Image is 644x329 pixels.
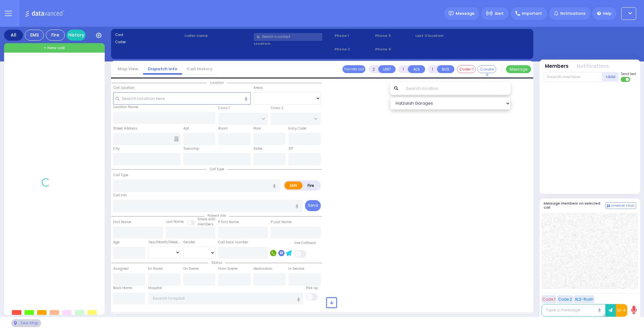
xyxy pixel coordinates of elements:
label: Last 3 location [415,33,472,38]
span: Phone 3 [375,33,414,38]
input: Search member [544,72,602,82]
img: message.svg [449,11,453,16]
label: Areas [253,85,263,90]
label: Call Type [113,173,128,178]
a: History [67,30,86,41]
span: Patient info [204,213,229,218]
label: Floor [253,126,261,131]
span: Location [207,80,227,85]
label: City [113,146,120,151]
div: All [4,30,23,41]
label: En Route [148,266,163,271]
div: See map [11,319,41,327]
label: Call Location [113,85,135,90]
span: Help [603,11,612,16]
label: In Service [288,266,304,271]
button: UNIT [378,65,396,73]
label: Assigned [113,266,129,271]
button: Notifications [577,63,609,70]
input: Search a contact [254,33,322,41]
label: Caller name [184,33,252,38]
span: Send text [621,72,636,76]
label: Cross 1 [218,106,230,111]
label: Gender [183,240,195,245]
span: Call type [207,167,227,171]
button: Transfer call [342,65,365,73]
div: Year/Month/Week/Day [148,240,180,245]
label: Location Name [113,105,138,110]
label: ZIP [288,146,293,151]
input: Search hospital [148,292,303,304]
span: Important [522,11,542,16]
label: Township [183,146,199,151]
label: Back Home [113,286,132,291]
input: Search location [402,82,511,95]
label: P Last Name [271,220,291,225]
label: Cad: [115,32,182,38]
label: Age [113,240,119,245]
label: Call Info [113,193,127,198]
button: Code-1 [457,65,476,73]
img: comment-alt.png [607,205,610,208]
button: Members [545,63,569,70]
label: State [253,146,262,151]
small: Share with [197,217,215,222]
button: Send [305,200,321,211]
button: +Add [602,72,619,82]
label: Room [218,126,228,131]
button: Code 2 [557,295,573,303]
button: Covered [477,65,496,73]
label: Fire [302,182,320,189]
a: Call History [182,66,217,72]
span: Phone 2 [335,47,373,52]
label: Hospital [148,286,162,291]
div: Fire [46,30,65,41]
a: Dispatch info [143,66,182,72]
label: Location [254,41,333,46]
label: Turn off text [621,76,631,83]
label: Apt [183,126,189,131]
span: Phone 4 [375,47,414,52]
span: Notifications [560,11,586,16]
button: ALS-Rush [574,295,594,303]
span: Internal Chat [611,204,635,208]
div: EMS [25,30,44,41]
label: Caller: [115,39,182,45]
label: P First Name [218,220,239,225]
span: + New call [44,45,65,51]
label: On Scene [183,266,199,271]
label: Use Callback [294,240,316,245]
label: Cross 2 [271,106,283,111]
span: Phone 1 [335,33,373,38]
label: First Name [113,220,131,225]
label: Pick up [306,286,318,291]
img: Logo [25,9,67,17]
span: members [197,222,214,227]
label: Last Name [166,219,184,224]
input: Search location here [113,92,251,104]
label: Call back number [218,240,248,245]
button: BUS [437,65,454,73]
button: Message [506,65,531,73]
button: ALS [408,65,425,73]
label: Destination [253,266,272,271]
label: From Scene [218,266,237,271]
span: Message [456,10,475,17]
button: Internal Chat [605,202,636,209]
span: Alert [495,11,504,16]
button: Code 1 [541,295,556,303]
label: Entry Code [288,126,306,131]
span: Status [208,260,225,265]
span: Other building occupants [174,136,179,141]
a: Map View [113,66,143,72]
label: Street Address [113,126,137,131]
h5: Message members on selected call [544,201,605,210]
button: 10-4 [616,304,627,317]
label: EMS [285,182,303,189]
